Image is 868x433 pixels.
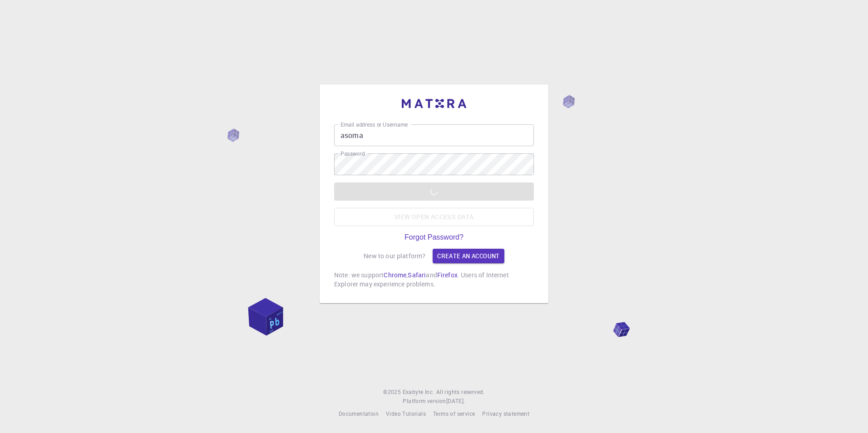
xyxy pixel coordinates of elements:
[404,233,464,241] a: Forgot Password?
[433,249,504,263] a: Create an account
[437,271,458,279] a: Firefox
[340,121,408,128] label: Email address or Username
[334,271,534,289] p: Note: we support , and . Users of Internet Explorer may experience problems.
[436,388,485,397] span: All rights reserved.
[482,409,529,418] a: Privacy statement
[339,409,379,418] a: Documentation
[403,397,446,406] span: Platform version
[386,409,426,418] a: Video Tutorials
[433,409,475,418] a: Terms of service
[482,410,529,417] span: Privacy statement
[386,410,426,417] span: Video Tutorials
[340,150,365,157] label: Password
[403,388,434,397] a: Exabyte Inc.
[384,271,406,279] a: Chrome
[339,410,379,417] span: Documentation
[433,410,475,417] span: Terms of service
[446,397,465,404] span: [DATE] .
[364,251,425,261] p: New to our platform?
[403,388,434,395] span: Exabyte Inc.
[383,388,402,397] span: © 2025
[408,271,426,279] a: Safari
[446,397,465,406] a: [DATE].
